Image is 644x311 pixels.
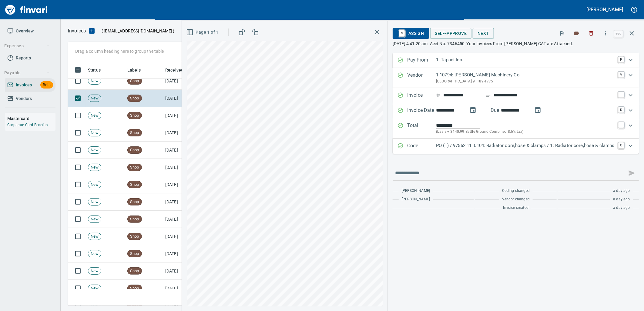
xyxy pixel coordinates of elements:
[473,28,494,39] button: Next
[163,142,196,159] td: [DATE]
[393,103,639,118] div: Expand
[436,129,615,135] p: (basis + $140.99 Battle Ground Combined 8.6% tax)
[393,88,639,103] div: Expand
[5,24,55,38] a: Overview
[502,196,530,202] span: Vendor changed
[88,147,101,153] span: New
[88,199,101,205] span: New
[618,122,624,128] a: T
[393,118,639,139] div: Expand
[7,123,48,127] a: Corporate Card Benefits
[16,81,32,89] span: Invoices
[613,188,630,194] span: a day ago
[128,165,142,170] span: Shop
[614,30,623,37] a: esc
[612,26,639,41] span: Close invoice
[86,27,98,35] button: Upload an Invoice
[128,251,142,257] span: Shop
[407,107,436,115] p: Invoice Date
[88,66,101,74] span: Status
[407,142,436,150] p: Code
[163,90,196,107] td: [DATE]
[163,107,196,124] td: [DATE]
[88,78,101,84] span: New
[68,27,86,35] nav: breadcrumb
[555,27,569,40] button: Flag
[103,28,173,34] span: [EMAIL_ADDRESS][DOMAIN_NAME]
[5,92,55,105] a: Vendors
[393,68,639,88] div: Expand
[128,113,142,119] span: Shop
[618,92,624,98] a: I
[128,199,142,205] span: Shop
[585,5,625,14] button: [PERSON_NAME]
[163,263,196,280] td: [DATE]
[88,216,101,222] span: New
[393,139,639,154] div: Expand
[503,205,529,211] span: Invoice created
[436,72,615,79] p: 1-10794: [PERSON_NAME] Machinery Co
[502,188,530,194] span: Coding changed
[402,188,430,194] span: [PERSON_NAME]
[4,2,49,17] img: Finvari
[128,95,142,101] span: Shop
[163,124,196,142] td: [DATE]
[88,165,101,170] span: New
[613,205,630,211] span: a day ago
[128,182,142,188] span: Shop
[435,30,467,37] span: Self-Approve
[436,142,615,149] p: PO (1) / 97562.1110104: Radiator core,hose & clamps / 1: Radiator core,hose & clamps
[185,27,221,38] button: Page 1 of 1
[163,280,196,297] td: [DATE]
[75,48,164,54] p: Drag a column heading here to group the table
[128,286,142,291] span: Shop
[128,78,142,84] span: Shop
[436,56,615,63] p: 1: Tapani Inc.
[531,103,545,117] button: change due date
[599,27,612,40] button: More
[88,182,101,188] span: New
[88,113,101,119] span: New
[128,130,142,136] span: Shop
[625,166,639,180] span: This records your message into the invoice and notifies anyone mentioned
[16,54,31,62] span: Reports
[4,69,50,77] span: Payable
[570,27,583,40] button: Labels
[407,92,436,99] p: Invoice
[4,42,50,50] span: Expenses
[187,28,219,36] span: Page 1 of 1
[127,66,141,74] span: Labels
[127,66,149,74] span: Labels
[618,107,624,113] a: D
[585,27,598,40] button: Discard
[466,103,480,117] button: change date
[128,147,142,153] span: Shop
[163,193,196,211] td: [DATE]
[399,30,405,36] a: A
[407,56,436,64] p: Pay From
[587,6,623,13] h5: [PERSON_NAME]
[128,234,142,239] span: Shop
[5,78,55,92] a: InvoicesBeta
[40,82,53,89] span: Beta
[163,159,196,176] td: [DATE]
[165,66,183,74] span: Received
[491,107,519,114] p: Due
[618,72,624,78] a: V
[165,66,191,74] span: Received
[618,142,624,148] a: C
[5,51,55,65] a: Reports
[402,196,430,202] span: [PERSON_NAME]
[88,286,101,291] span: New
[88,234,101,239] span: New
[163,176,196,193] td: [DATE]
[436,79,615,85] p: [GEOGRAPHIC_DATA] 91189-1775
[88,130,101,136] span: New
[613,196,630,202] span: a day ago
[98,28,175,34] p: ( )
[128,268,142,274] span: Shop
[478,30,489,37] span: Next
[88,268,101,274] span: New
[485,92,491,98] svg: Invoice description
